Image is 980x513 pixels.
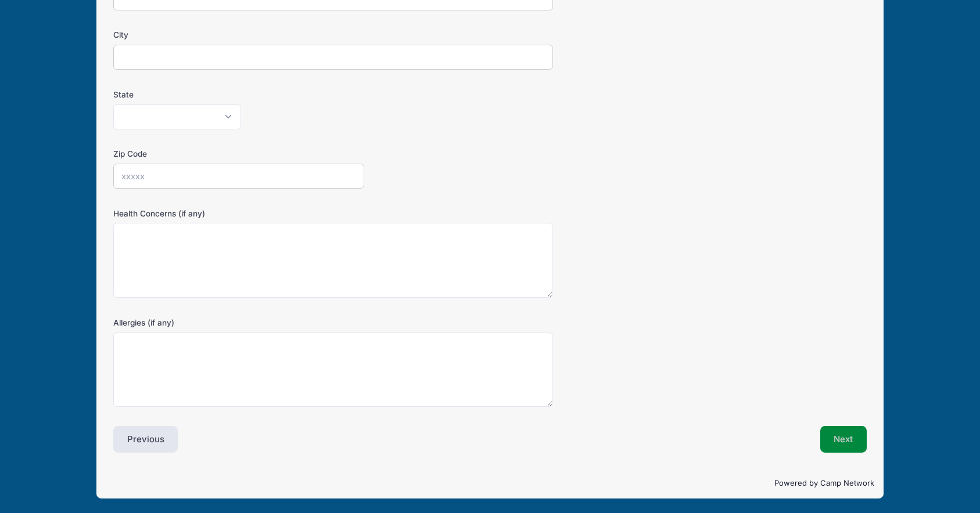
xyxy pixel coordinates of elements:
[820,426,867,453] button: Next
[113,426,178,453] button: Previous
[113,148,364,160] label: Zip Code
[106,478,874,489] p: Powered by Camp Network
[113,208,364,219] label: Health Concerns (if any)
[113,317,364,328] label: Allergies (if any)
[113,29,364,41] label: City
[113,89,364,100] label: State
[113,164,364,189] input: xxxxx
